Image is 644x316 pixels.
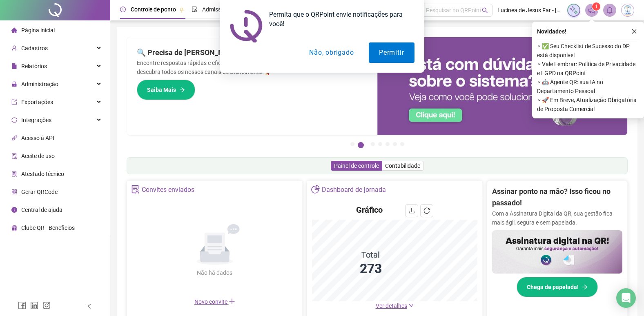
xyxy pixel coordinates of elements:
[131,185,140,194] span: solution
[21,135,54,141] span: Acesso à API
[18,301,26,309] span: facebook
[263,10,414,29] div: Permita que o QRPoint envie notificações para você!
[194,298,235,305] span: Novo convite
[142,183,194,197] div: Convites enviados
[385,162,420,169] span: Contabilidade
[21,117,51,123] span: Integrações
[616,288,636,308] div: Open Intercom Messenger
[350,142,354,146] button: 1
[378,142,382,146] button: 4
[11,135,17,141] span: api
[408,303,414,308] span: down
[11,225,17,231] span: gift
[137,80,195,100] button: Saiba Mais
[229,298,235,305] span: plus
[311,185,320,194] span: pie-chart
[21,81,58,87] span: Administração
[11,81,17,87] span: lock
[177,268,252,277] div: Não há dados
[527,283,579,292] span: Chega de papelada!
[21,189,58,195] span: Gerar QRCode
[356,204,383,216] h4: Gráfico
[11,171,17,177] span: solution
[21,99,53,105] span: Exportações
[11,189,17,195] span: qrcode
[299,42,364,63] button: Não, obrigado
[147,85,176,94] span: Saiba Mais
[386,142,390,146] button: 5
[537,78,639,96] span: ⚬ 🤖 Agente QR: sua IA no Departamento Pessoal
[517,277,598,297] button: Chega de papelada!
[377,37,628,135] img: banner%2F0cf4e1f0-cb71-40ef-aa93-44bd3d4ee559.png
[492,186,622,209] h2: Assinar ponto na mão? Isso ficou no passado!
[11,99,17,105] span: export
[230,10,263,42] img: notification icon
[11,207,17,213] span: info-circle
[21,207,62,213] span: Central de ajuda
[537,96,639,113] span: ⚬ 🚀 Em Breve, Atualização Obrigatória de Proposta Comercial
[322,183,386,197] div: Dashboard de jornada
[492,230,622,274] img: banner%2F02c71560-61a6-44d4-94b9-c8ab97240462.png
[492,209,622,227] p: Com a Assinatura Digital da QR, sua gestão fica mais ágil, segura e sem papelada.
[42,301,51,309] span: instagram
[400,142,404,146] button: 7
[11,117,17,123] span: sync
[376,303,407,309] span: Ver detalhes
[408,207,415,214] span: download
[21,225,75,231] span: Clube QR - Beneficios
[21,153,55,159] span: Aceite de uso
[423,207,430,214] span: reload
[30,301,38,309] span: linkedin
[179,87,185,93] span: arrow-right
[334,162,379,169] span: Painel de controle
[582,284,588,290] span: arrow-right
[371,142,375,146] button: 3
[21,171,64,177] span: Atestado técnico
[358,142,364,148] button: 2
[376,303,414,309] a: Ver detalhes down
[393,142,397,146] button: 6
[87,303,92,309] span: left
[11,153,17,159] span: audit
[369,42,414,63] button: Permitir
